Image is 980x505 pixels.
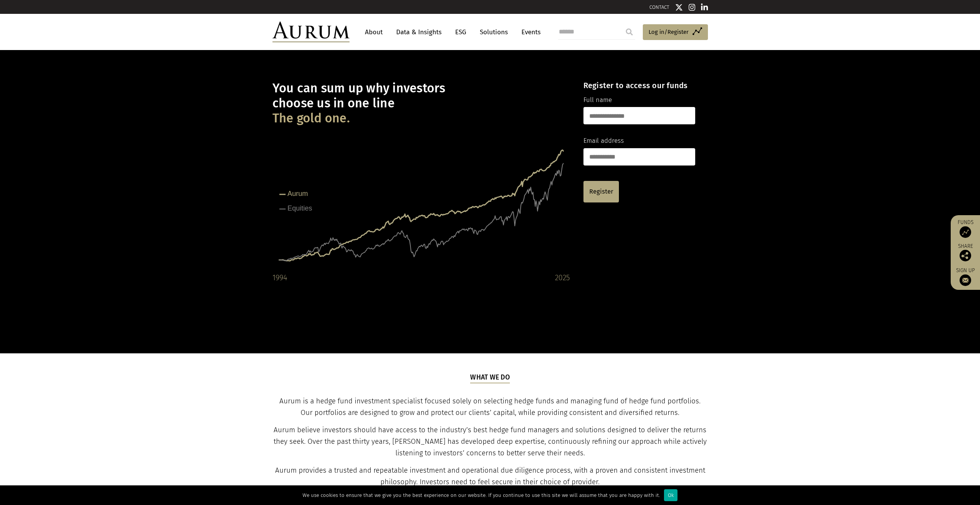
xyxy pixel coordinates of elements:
[583,81,695,90] h4: Register to access our funds
[518,25,541,39] a: Events
[622,24,637,40] input: Submit
[272,111,350,126] span: The gold one.
[476,25,512,39] a: Solutions
[275,466,705,486] span: Aurum provides a trusted and repeatable investment and operational due diligence process, with a ...
[675,3,683,11] img: Twitter icon
[279,397,701,417] span: Aurum is a hedge fund investment specialist focused solely on selecting hedge funds and managing ...
[701,3,708,11] img: Linkedin icon
[583,95,612,105] label: Full name
[583,181,619,202] a: Register
[392,25,445,39] a: Data & Insights
[960,226,971,238] img: Access Funds
[272,22,350,42] img: Aurum
[287,190,308,197] tspan: Aurum
[689,3,696,11] img: Instagram icon
[272,271,287,284] div: 1994
[272,81,570,126] h1: You can sum up why investors choose us in one line
[451,25,470,39] a: ESG
[960,274,971,286] img: Sign up to our newsletter
[955,267,976,286] a: Sign up
[287,204,312,212] tspan: Equities
[643,24,708,40] a: Log in/Register
[274,426,707,457] span: Aurum believe investors should have access to the industry’s best hedge fund managers and solutio...
[555,271,570,284] div: 2025
[649,27,689,37] span: Log in/Register
[960,250,971,261] img: Share this post
[664,489,677,501] div: Ok
[955,244,976,261] div: Share
[361,25,387,39] a: About
[955,219,976,238] a: Funds
[649,4,669,10] a: CONTACT
[470,373,510,383] h5: What we do
[583,136,624,146] label: Email address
